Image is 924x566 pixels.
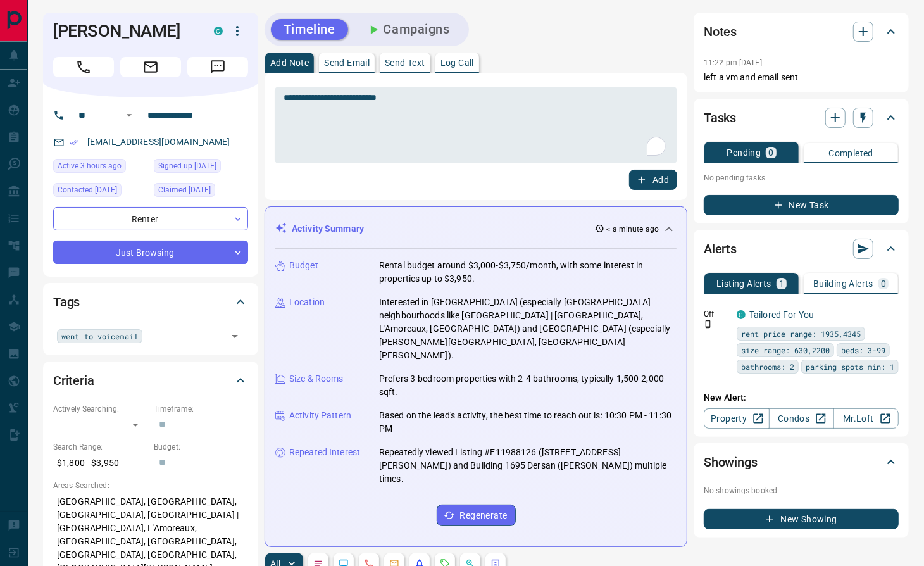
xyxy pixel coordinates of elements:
p: Send Text [385,58,425,67]
p: Add Note [270,58,309,67]
span: Message [187,57,248,77]
div: Fri Oct 10 2025 [154,159,248,177]
button: Regenerate [437,505,516,526]
button: Open [122,108,137,123]
div: Showings [704,447,899,477]
p: Timeframe: [154,403,248,415]
p: 11:22 pm [DATE] [704,58,762,67]
div: Tags [53,287,248,317]
p: Log Call [440,58,474,67]
div: Fri Oct 10 2025 [53,183,147,201]
h2: Alerts [704,239,737,259]
div: Alerts [704,234,899,264]
span: Active 3 hours ago [58,160,122,172]
p: Building Alerts [813,279,873,288]
div: condos.ca [214,27,223,35]
p: Areas Searched: [53,480,248,491]
p: Actively Searching: [53,403,147,415]
h2: Tasks [704,108,736,128]
button: Timeline [271,19,348,40]
p: 1 [779,279,784,288]
textarea: To enrich screen reader interactions, please activate Accessibility in Grammarly extension settings [284,92,668,158]
p: Size & Rooms [289,372,344,386]
p: Rental budget around $3,000-$3,750/month, with some interest in properties up to $3,950. [379,259,677,286]
p: New Alert: [704,391,899,405]
button: Campaigns [353,19,463,40]
p: Listing Alerts [716,279,771,288]
p: Pending [727,148,761,157]
div: Notes [704,16,899,47]
span: went to voicemail [61,330,138,343]
p: Budget: [154,441,248,453]
span: Contacted [DATE] [58,184,117,196]
span: size range: 630,2200 [741,344,830,356]
p: Location [289,296,325,309]
div: Just Browsing [53,241,248,264]
p: No pending tasks [704,168,899,187]
p: No showings booked [704,485,899,496]
button: Open [226,327,244,345]
p: < a minute ago [607,223,659,235]
p: Activity Summary [292,222,364,236]
span: rent price range: 1935,4345 [741,327,861,340]
h2: Criteria [53,370,94,391]
button: New Showing [704,509,899,529]
p: Repeated Interest [289,446,360,459]
div: Activity Summary< a minute ago [275,217,677,241]
p: Budget [289,259,318,272]
p: Activity Pattern [289,409,351,422]
a: Property [704,408,769,429]
h2: Tags [53,292,80,312]
a: Condos [769,408,834,429]
p: Off [704,308,729,320]
p: 0 [881,279,886,288]
a: Tailored For You [749,310,814,320]
p: Prefers 3-bedroom properties with 2-4 bathrooms, typically 1,500-2,000 sqft. [379,372,677,399]
div: Fri Oct 10 2025 [154,183,248,201]
span: Claimed [DATE] [158,184,211,196]
span: Signed up [DATE] [158,160,216,172]
span: Call [53,57,114,77]
p: Interested in [GEOGRAPHIC_DATA] (especially [GEOGRAPHIC_DATA] neighbourhoods like [GEOGRAPHIC_DAT... [379,296,677,362]
div: Tue Oct 14 2025 [53,159,147,177]
span: parking spots min: 1 [806,360,894,373]
svg: Push Notification Only [704,320,713,329]
p: Send Email [324,58,370,67]
span: beds: 3-99 [841,344,885,356]
span: bathrooms: 2 [741,360,794,373]
a: Mr.Loft [833,408,899,429]
div: Criteria [53,365,248,396]
p: 0 [768,148,773,157]
p: $1,800 - $3,950 [53,453,147,474]
p: Repeatedly viewed Listing #E11988126 ([STREET_ADDRESS][PERSON_NAME]) and Building 1695 Dersan ([P... [379,446,677,486]
button: New Task [704,195,899,215]
a: [EMAIL_ADDRESS][DOMAIN_NAME] [87,137,230,147]
span: Email [120,57,181,77]
p: left a vm and email sent [704,71,899,84]
h2: Showings [704,452,758,472]
button: Add [629,170,677,190]
div: condos.ca [737,310,746,319]
div: Tasks [704,103,899,133]
div: Renter [53,207,248,230]
h1: [PERSON_NAME] [53,21,195,41]
p: Completed [828,149,873,158]
p: Based on the lead's activity, the best time to reach out is: 10:30 PM - 11:30 PM [379,409,677,436]
p: Search Range: [53,441,147,453]
svg: Email Verified [70,138,78,147]
h2: Notes [704,22,737,42]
